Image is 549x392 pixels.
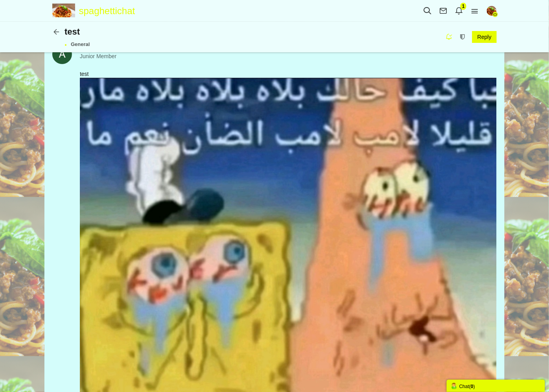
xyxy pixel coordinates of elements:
[80,52,418,60] em: Junior Member
[52,4,79,18] img: 211111111.png
[71,41,90,47] a: General
[451,6,467,17] a: 1
[471,384,473,389] strong: 0
[79,2,141,20] span: spaghettichat
[52,2,141,20] a: spaghettichat
[487,6,497,16] img: 211111111.png
[451,382,541,390] div: Chat
[469,384,475,389] span: ( )
[472,31,497,43] a: Reply
[52,44,72,64] img: gAeIxuQAAAABJRU5ErkJggg==
[64,26,82,38] span: test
